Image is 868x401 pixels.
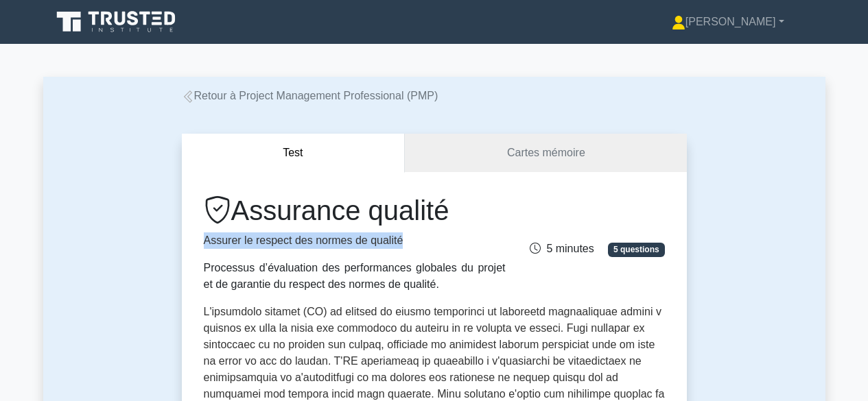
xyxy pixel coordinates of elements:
[194,90,438,101] font: Retour à Project Management Professional (PMP)
[204,262,506,290] font: Processus d’évaluation des performances globales du projet et de garantie du respect des normes d...
[283,147,303,158] font: Test
[639,8,817,36] a: [PERSON_NAME]
[546,243,594,254] font: 5 minutes
[204,234,403,246] font: Assurer le respect des normes de qualité
[685,16,776,27] font: [PERSON_NAME]
[182,90,438,101] a: Retour à Project Management Professional (PMP)
[507,147,585,158] font: Cartes mémoire
[231,195,449,226] font: Assurance qualité
[613,245,659,254] font: 5 questions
